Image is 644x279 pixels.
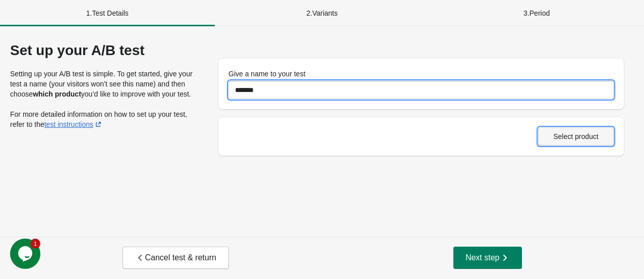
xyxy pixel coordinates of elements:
[44,120,103,128] a: test instructions
[538,127,614,146] button: Select product
[465,253,510,263] span: Next step
[228,69,306,79] label: Give a name to your test
[10,42,198,59] div: Set up your A/B test
[553,132,599,141] span: Select product
[123,247,229,269] button: Cancel test & return
[33,90,81,98] strong: which product
[10,69,198,99] p: Setting up your A/B test is simple. To get started, give your test a name (your visitors won’t se...
[135,253,216,263] span: Cancel test & return
[453,247,522,269] button: Next step
[10,109,198,129] p: For more detailed information on how to set up your test, refer to the
[10,239,42,269] iframe: chat widget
